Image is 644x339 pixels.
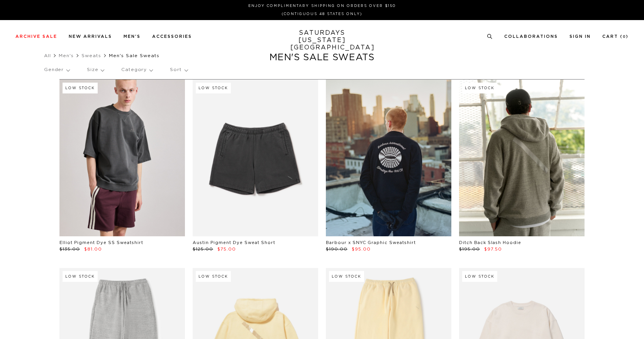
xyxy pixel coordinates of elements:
[15,34,57,39] a: Archive Sale
[121,61,153,79] p: Category
[484,247,502,251] span: $97.50
[623,35,626,39] small: 0
[193,241,275,245] a: Austin Pigment Dye Sweat Short
[69,34,112,39] a: New Arrivals
[63,83,98,93] div: Low Stock
[59,247,80,251] span: $135.00
[602,34,629,39] a: Cart (0)
[124,34,141,39] a: Men's
[326,241,416,245] a: Barbour x SNYC Graphic Sweatshirt
[59,53,74,58] a: Men's
[352,247,371,251] span: $95.00
[196,83,231,93] div: Low Stock
[87,61,104,79] p: Size
[81,53,101,58] a: Sweats
[193,247,213,251] span: $125.00
[44,61,69,79] p: Gender
[326,247,347,251] span: $190.00
[569,34,591,39] a: Sign In
[217,247,236,251] span: $75.00
[459,247,480,251] span: $195.00
[170,61,187,79] p: Sort
[19,3,625,9] p: Enjoy Complimentary Shipping on Orders Over $150
[459,241,521,245] a: Ditch Back Slash Hoodie
[63,271,98,282] div: Low Stock
[152,34,192,39] a: Accessories
[59,241,143,245] a: Elliot Pigment Dye SS Sweatshirt
[290,29,354,51] a: SATURDAYS[US_STATE][GEOGRAPHIC_DATA]
[44,53,51,58] a: All
[84,247,102,251] span: $81.00
[462,271,497,282] div: Low Stock
[19,11,625,17] p: (Contiguous 48 States Only)
[109,53,159,58] span: Men's Sale Sweats
[196,271,231,282] div: Low Stock
[329,271,364,282] div: Low Stock
[462,83,497,93] div: Low Stock
[504,34,558,39] a: Collaborations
